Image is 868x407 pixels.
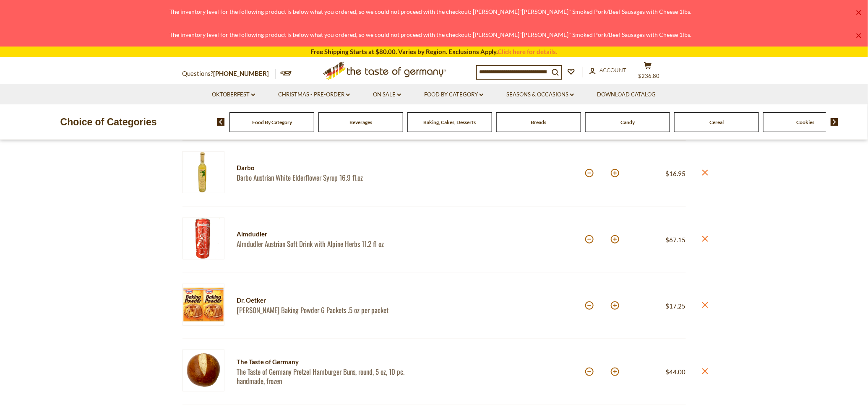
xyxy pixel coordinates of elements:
[182,350,224,391] img: The Taste of Germany Pretzel Hamburger Buns, round, 5 oz, 10 pc. handmade, frozen
[237,173,420,182] a: Darbo Austrian White Elderflower Syrup 16.9 fl.oz
[182,151,224,193] img: Darbo Austrian White Elderflower Syrup 16.9 fl.oz
[709,119,724,125] a: Cereal
[424,90,483,99] a: Food By Category
[182,218,224,259] img: Almdudler Austrian Soft Drink with Alpine Herbs 11.2 fl oz
[589,66,627,75] a: Account
[666,302,686,310] span: $17.25
[237,229,420,239] div: Almdudler
[856,33,861,38] a: ×
[214,70,269,77] a: [PHONE_NUMBER]
[531,119,547,125] a: Breads
[666,170,686,177] span: $16.95
[600,67,627,73] span: Account
[373,90,401,99] a: On Sale
[597,90,656,99] a: Download Catalog
[237,163,420,173] div: Darbo
[237,357,420,367] div: The Taste of Germany
[7,7,855,16] div: The inventory level for the following product is below what you ordered, so we could not proceed ...
[666,368,686,376] span: $44.00
[212,90,255,99] a: Oktoberfest
[797,119,815,125] a: Cookies
[638,73,659,79] span: $236.80
[666,236,686,244] span: $67.15
[278,90,350,99] a: Christmas - PRE-ORDER
[237,295,420,306] div: Dr. Oetker
[506,90,574,99] a: Seasons & Occasions
[831,118,839,126] img: next arrow
[252,119,292,125] a: Food By Category
[856,10,861,15] a: ×
[424,119,476,125] a: Baking, Cakes, Desserts
[237,367,420,385] a: The Taste of Germany Pretzel Hamburger Buns, round, 5 oz, 10 pc. handmade, frozen
[182,68,276,79] p: Questions?
[636,62,661,83] button: $236.80
[182,284,224,326] img: Dr. Oetker Baking Powder 6 Packets .5 oz per packet
[237,239,420,248] a: Almdudler Austrian Soft Drink with Alpine Herbs 11.2 fl oz
[620,119,635,125] a: Candy
[217,118,225,126] img: previous arrow
[498,48,558,55] a: Click here for details.
[237,306,420,314] a: [PERSON_NAME] Baking Powder 6 Packets .5 oz per packet
[349,119,372,125] a: Beverages
[7,30,855,39] div: The inventory level for the following product is below what you ordered, so we could not proceed ...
